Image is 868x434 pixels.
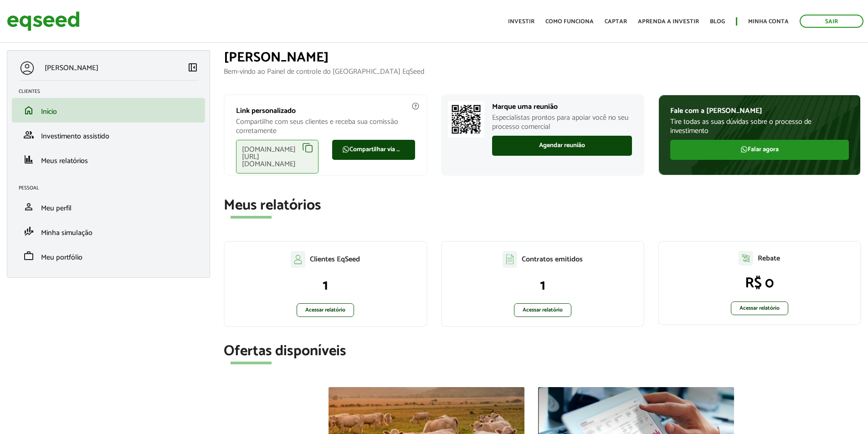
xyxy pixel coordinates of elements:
a: Acessar relatório [297,303,354,317]
a: Investir [508,19,534,25]
span: Minha simulação [41,227,92,239]
span: left_panel_close [187,62,198,73]
a: Aprenda a investir [638,19,699,25]
a: financeMeus relatórios [19,154,198,165]
span: home [23,105,34,116]
p: Contratos emitidos [522,255,583,264]
a: Agendar reunião [492,136,632,156]
h2: Clientes [19,89,205,94]
p: Rebate [758,254,780,263]
img: agent-clientes.svg [291,251,305,267]
li: Meu perfil [12,194,205,219]
img: agent-relatorio.svg [739,251,753,266]
li: Início [12,98,205,123]
h2: Pessoal [19,185,205,191]
img: Marcar reunião com consultor [448,101,484,138]
p: Link personalizado [236,107,415,115]
img: FaWhatsapp.svg [342,146,349,153]
span: Meu portfólio [41,251,82,264]
span: person [23,201,34,212]
span: Meus relatórios [41,155,88,167]
a: Compartilhar via WhatsApp [332,140,415,160]
p: Clientes EqSeed [310,255,360,264]
img: EqSeed [7,9,80,33]
img: agent-contratos.svg [503,251,517,268]
a: Como funciona [545,19,594,25]
a: workMeu portfólio [19,250,198,261]
span: finance [23,154,34,165]
p: Fale com a [PERSON_NAME] [670,107,849,115]
p: 1 [234,277,417,294]
a: homeInício [19,105,198,116]
a: personMeu perfil [19,201,198,212]
span: Meu perfil [41,202,72,214]
a: Falar agora [670,140,849,160]
a: Colapsar menu [187,62,198,75]
li: Meu portfólio [12,244,205,268]
h1: [PERSON_NAME] [224,50,861,65]
a: Captar [605,19,627,25]
a: Sair [800,15,863,28]
p: [PERSON_NAME] [45,64,98,72]
a: Minha conta [748,19,789,25]
li: Investimento assistido [12,123,205,147]
li: Meus relatórios [12,147,205,172]
p: Marque uma reunião [492,102,632,111]
a: Acessar relatório [731,301,788,315]
a: Blog [710,19,725,25]
div: [DOMAIN_NAME][URL][DOMAIN_NAME] [236,140,318,174]
a: finance_modeMinha simulação [19,226,198,237]
p: 1 [451,277,634,294]
img: agent-meulink-info2.svg [411,102,420,110]
span: Início [41,106,57,118]
p: Tire todas as suas dúvidas sobre o processo de investimento [670,117,849,135]
a: groupInvestimento assistido [19,129,198,140]
h2: Ofertas disponíveis [224,343,861,359]
p: Especialistas prontos para apoiar você no seu processo comercial [492,113,632,131]
li: Minha simulação [12,219,205,244]
p: Compartilhe com seus clientes e receba sua comissão corretamente [236,117,415,135]
span: group [23,129,34,140]
img: FaWhatsapp.svg [740,146,748,153]
p: R$ 0 [668,275,851,292]
a: Acessar relatório [514,303,571,317]
span: finance_mode [23,226,34,237]
span: work [23,250,34,261]
h2: Meus relatórios [224,198,861,214]
p: Bem-vindo ao Painel de controle do [GEOGRAPHIC_DATA] EqSeed [224,67,861,76]
span: Investimento assistido [41,130,109,143]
